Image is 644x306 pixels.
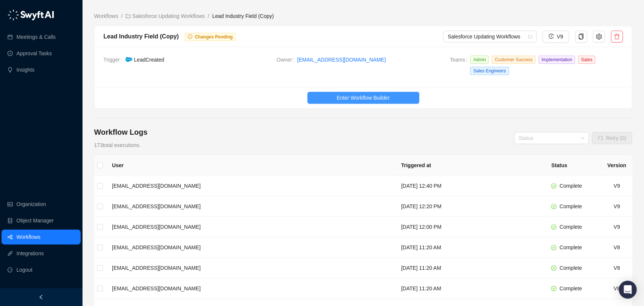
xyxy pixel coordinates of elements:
td: V8 [601,237,632,258]
span: Complete [559,224,582,230]
button: V9 [542,31,569,43]
td: V8 [601,278,632,299]
td: V9 [601,196,632,217]
span: folder [125,13,131,19]
a: Workflows [16,229,40,244]
img: logo-05li4sbe.png [7,9,54,21]
td: [EMAIL_ADDRESS][DOMAIN_NAME] [106,176,395,196]
span: history [548,34,554,39]
a: Meetings & Calls [16,29,56,44]
th: User [106,155,395,176]
span: Owner [277,56,297,64]
a: Integrations [16,246,44,261]
span: Sales Engineers [470,67,508,75]
th: Status [545,155,601,176]
span: V9 [557,32,563,41]
span: Salesforce Updating Workflows [448,31,532,42]
td: [DATE] 11:20 AM [395,237,545,258]
button: Enter Workflow Builder [307,92,419,104]
span: check-circle [551,286,556,291]
a: Insights [16,62,34,77]
a: folder Salesforce Updating Workflows [124,12,206,20]
span: Trigger [103,56,125,64]
span: check-circle [551,245,556,250]
span: info-circle [188,34,192,39]
a: Approval Tasks [16,46,52,61]
span: check-circle [551,265,556,271]
td: [EMAIL_ADDRESS][DOMAIN_NAME] [106,217,395,237]
span: Teams [449,56,470,78]
span: Sales [578,56,595,64]
span: left [38,294,44,300]
span: check-circle [551,224,556,229]
td: [EMAIL_ADDRESS][DOMAIN_NAME] [106,196,395,217]
td: V9 [601,217,632,237]
button: Retry (0) [592,132,632,144]
td: V9 [601,176,632,196]
li: / [208,12,209,20]
td: [EMAIL_ADDRESS][DOMAIN_NAME] [106,278,395,299]
th: Version [601,155,632,176]
span: Changes Pending [195,34,233,40]
span: Admin [470,56,489,64]
span: check-circle [551,204,556,209]
span: Complete [559,183,582,189]
span: copy [578,34,584,40]
li: / [121,12,122,20]
a: Object Manager [16,213,54,228]
th: Triggered at [395,155,545,176]
a: Organization [16,197,46,212]
div: Lead Industry Field (Copy) [103,32,179,41]
div: Open Intercom Messenger [619,281,637,299]
td: [DATE] 11:20 AM [395,258,545,278]
span: setting [596,34,602,40]
span: check-circle [551,183,556,188]
td: V8 [601,258,632,278]
span: Lead Industry Field (Copy) [212,13,274,19]
span: delete [614,34,620,40]
span: Customer Success [492,56,535,64]
span: Lead Created [134,57,164,63]
td: [DATE] 11:20 AM [395,278,545,299]
td: [DATE] 12:20 PM [395,196,545,217]
a: Workflows [93,12,119,20]
td: [DATE] 12:00 PM [395,217,545,237]
a: Enter Workflow Builder [94,92,632,104]
h4: Workflow Logs [94,127,147,137]
td: [EMAIL_ADDRESS][DOMAIN_NAME] [106,258,395,278]
span: 173 total executions. [94,142,141,148]
span: Complete [559,265,582,271]
td: [EMAIL_ADDRESS][DOMAIN_NAME] [106,237,395,258]
span: Implementation [538,56,575,64]
span: Complete [559,203,582,209]
span: Enter Workflow Builder [336,94,389,102]
td: [DATE] 12:40 PM [395,176,545,196]
span: Complete [559,285,582,291]
a: [EMAIL_ADDRESS][DOMAIN_NAME] [297,56,386,64]
span: Logout [16,262,32,277]
span: logout [7,267,13,272]
span: Complete [559,244,582,250]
